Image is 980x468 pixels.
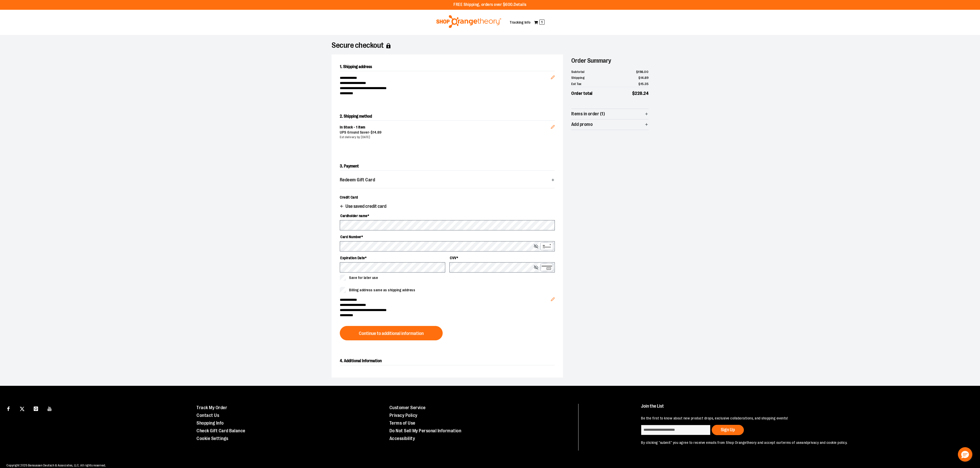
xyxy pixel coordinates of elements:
span: $ [636,70,638,74]
button: Edit [547,67,559,85]
span: . [376,130,377,134]
span: Continue to additional information [359,331,424,336]
a: Visit our Youtube page [45,404,54,413]
a: Visit our Facebook page [4,404,13,413]
a: terms of use [781,441,801,445]
span: 35 [645,82,648,86]
h2: 4. Additional Information [340,357,555,365]
button: Redeem Gift Card [340,175,555,185]
span: $ [371,130,373,134]
input: Billing address same as shipping address [340,287,346,293]
a: Privacy Policy [389,413,417,418]
span: Add promo [571,122,593,127]
span: Use saved credit card [345,204,386,209]
button: Items in order (1) [571,109,648,119]
span: 15 [640,82,644,86]
img: Shop Orangetheory [435,15,502,28]
input: enter email [641,425,710,435]
span: $ [638,76,640,80]
label: Card Number * [340,232,555,241]
div: Est delivery by [DATE] [340,135,551,139]
span: 198 [638,70,643,74]
button: Edit [547,289,559,307]
div: In Stock - 1 item [340,125,551,130]
span: Shipping [571,75,584,80]
p: Be the first to know about new product drops, exclusive collaborations, and shopping events! [641,416,960,421]
h2: 3. Payment [340,162,555,171]
label: CVV * [449,254,555,262]
button: Add promo [571,119,648,130]
a: Visit our Instagram page [31,404,40,413]
p: By clicking "submit" you agree to receive emails from Shop Orangetheory and accept our and [641,440,960,445]
a: Customer Service [389,405,426,410]
span: Billing address same as shipping address [349,287,415,293]
a: Shopping Info [197,420,224,426]
button: Use saved credit card [340,204,386,210]
button: Hello, have a question? Let’s chat. [958,447,972,462]
h4: Join the List [641,404,960,413]
span: . [643,70,644,74]
span: 14 [640,76,644,80]
span: . [644,82,645,86]
span: $ [632,91,635,96]
h2: 1. Shipping address [340,63,555,71]
button: Continue to additional information [340,326,443,340]
p: FREE Shipping, orders over $600. [453,2,527,8]
span: . [644,76,645,80]
span: Est Tax [571,81,582,87]
a: Details [514,2,527,7]
span: Order total [571,90,593,97]
h2: Order Summary [571,54,648,67]
label: Cardholder name * [340,211,555,220]
a: Accessibility [389,436,415,441]
span: 89 [377,130,382,134]
span: 89 [645,76,648,80]
span: 1 [539,20,545,25]
span: 00 [644,70,648,74]
span: Subtotal [571,69,584,74]
a: Check Gift Card Balance [197,428,245,433]
h1: Secure checkout [332,43,648,48]
a: Tracking Info [510,20,531,24]
a: Terms of Use [389,420,415,426]
span: $ [638,82,640,86]
span: Sign Up [721,427,735,432]
div: UPS Ground Saver - [340,130,551,135]
a: Visit our X page [18,404,27,413]
span: . [643,91,644,96]
span: Copyright 2025 Bensussen Deutsch & Associates, LLC. All rights reserved. [6,464,106,467]
button: Sign Up [712,425,744,435]
a: privacy and cookie policy. [807,441,848,445]
span: 14 [373,130,376,134]
a: Do Not Sell My Personal Information [389,428,461,433]
h2: 2. Shipping method [340,112,555,120]
span: Redeem Gift Card [340,177,375,182]
input: Save for later use [340,275,346,281]
span: Save for later use [349,275,378,280]
label: Expiration Date * [340,254,445,262]
span: 24 [644,91,648,96]
button: Edit [547,117,559,135]
a: Track My Order [197,405,227,410]
span: Items in order (1) [571,111,605,116]
span: 228 [635,91,643,96]
span: Credit Card [340,195,358,199]
a: Cookie Settings [197,436,228,441]
a: Contact Us [197,413,219,418]
img: Twitter [20,407,24,411]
